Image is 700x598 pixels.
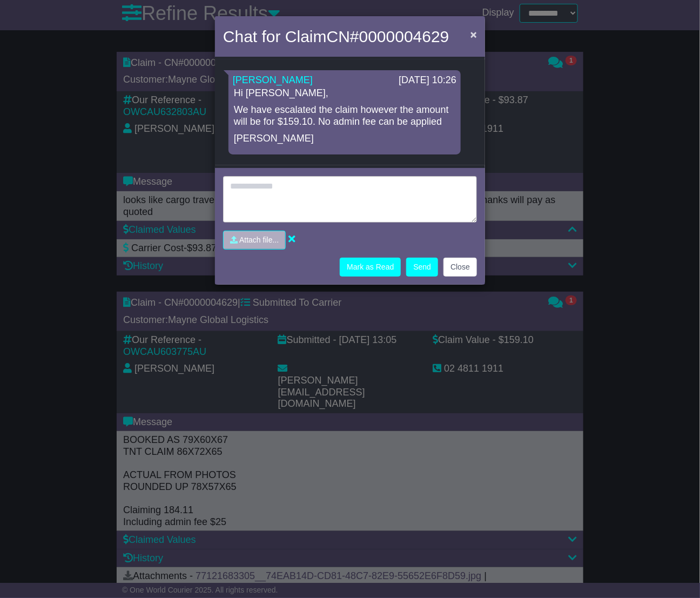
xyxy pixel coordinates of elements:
span: × [470,28,477,41]
button: Close [465,23,482,45]
button: Close [443,258,477,277]
span: CN# [327,28,449,45]
div: [DATE] 10:26 [399,75,456,86]
p: Hi [PERSON_NAME], [234,88,455,99]
span: 0000004629 [359,28,449,45]
a: [PERSON_NAME] [233,75,313,85]
p: [PERSON_NAME] [234,133,455,145]
button: Send [406,258,438,277]
p: We have escalated the claim however the amount will be for $159.10. No admin fee can be applied [234,104,455,127]
button: Mark as Read [340,258,401,277]
h4: Chat for Claim [223,24,449,49]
